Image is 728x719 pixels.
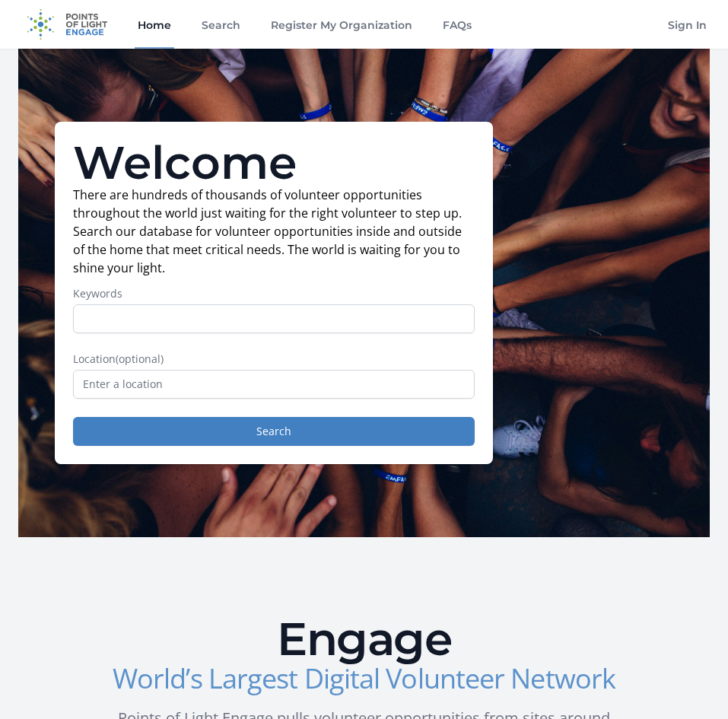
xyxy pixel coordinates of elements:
label: Location [73,352,475,367]
input: Enter a location [73,370,475,399]
button: Search [73,417,475,446]
p: There are hundreds of thousands of volunteer opportunities throughout the world just waiting for ... [73,186,475,277]
h2: Engage [109,616,620,662]
span: (optional) [116,352,164,366]
label: Keywords [73,286,475,301]
h3: World’s Largest Digital Volunteer Network [109,665,620,692]
h1: Welcome [73,140,475,186]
